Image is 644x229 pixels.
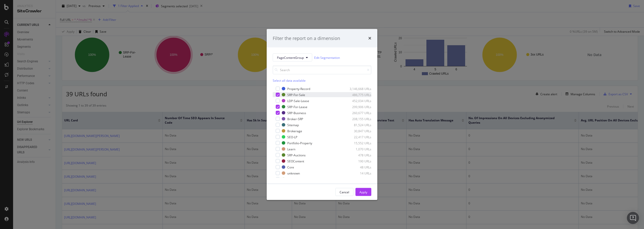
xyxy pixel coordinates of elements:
[347,105,371,109] div: 299,906 URLs
[347,117,371,121] div: 208,155 URLs
[287,153,306,157] div: SRP-Auctions
[347,171,371,175] div: 14 URLs
[627,212,639,224] div: Open Intercom Messenger
[287,123,299,127] div: Sitemap
[347,123,371,127] div: 81,524 URLs
[267,29,377,200] div: modal
[347,165,371,169] div: 48 URLs
[340,190,349,194] div: Cancel
[273,54,312,62] button: PageContentGroup
[355,188,371,196] button: Apply
[287,147,295,151] div: Learn
[347,177,371,181] div: 5 URLs
[287,129,302,133] div: Brokerage
[368,35,371,41] div: times
[347,111,371,115] div: 260,677 URLs
[335,188,353,196] button: Cancel
[287,111,306,115] div: SRP-Business
[287,177,297,181] div: Param
[277,55,304,60] span: PageContentGroup
[347,129,371,133] div: 30,847 URLs
[347,159,371,163] div: 190 URLs
[287,165,294,169] div: Core
[347,93,371,97] div: 486,775 URLs
[287,105,307,109] div: SRP-For-Lease
[287,99,309,103] div: LDP-Sale-Lease
[273,78,371,83] div: Select all data available
[287,86,310,91] div: Property-Record
[347,147,371,151] div: 1,070 URLs
[314,55,340,60] a: Edit Segmentation
[287,117,303,121] div: Broker-SRP
[287,141,312,145] div: Portfolio-Property
[347,99,371,103] div: 452,034 URLs
[287,159,304,163] div: SEOContent
[287,93,305,97] div: SRP-For-Sale
[287,171,300,175] div: unknown
[359,190,367,194] div: Apply
[347,86,371,91] div: 3,146,668 URLs
[273,35,340,41] div: Filter the report on a dimension
[347,141,371,145] div: 15,552 URLs
[273,66,371,74] input: Search
[347,153,371,157] div: 478 URLs
[287,135,297,139] div: SEO-LP
[347,135,371,139] div: 22,417 URLs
